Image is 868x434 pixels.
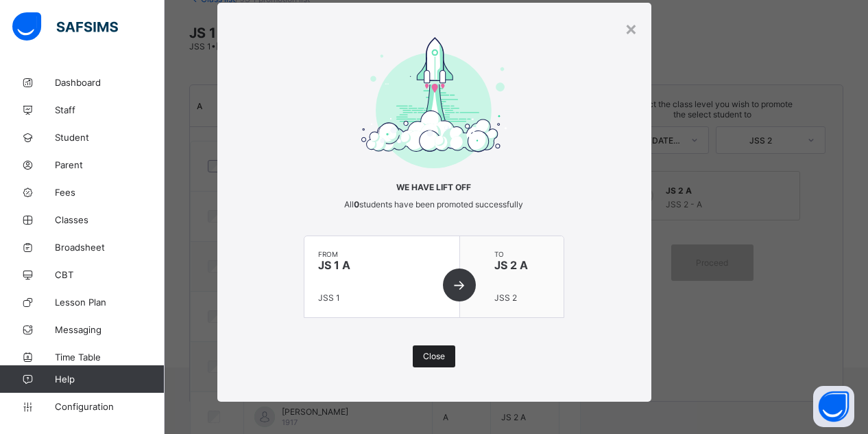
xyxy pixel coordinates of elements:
[318,293,340,303] span: JSS 1
[12,12,118,41] img: safsims
[625,16,638,40] div: ×
[55,132,165,143] span: Student
[318,258,446,272] span: JS 1 A
[55,269,165,280] span: CBT
[55,297,165,308] span: Lesson Plan
[361,37,507,168] img: take-off-complete.1ce1a4aa937d04e8611fc73cc7ee0ef8.svg
[304,182,564,192] span: We have lift off
[494,258,550,272] span: JS 2 A
[55,214,165,225] span: Classes
[423,351,445,361] span: Close
[55,374,164,385] span: Help
[55,401,164,412] span: Configuration
[55,104,165,115] span: Staff
[55,352,165,363] span: Time Table
[344,199,523,209] span: All students have been promoted successfully
[318,250,446,258] span: from
[55,324,165,335] span: Messaging
[354,199,359,209] b: 0
[55,159,165,170] span: Parent
[55,187,165,198] span: Fees
[813,386,854,427] button: Open asap
[494,293,517,303] span: JSS 2
[55,77,165,88] span: Dashboard
[55,242,165,253] span: Broadsheet
[494,250,550,258] span: to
